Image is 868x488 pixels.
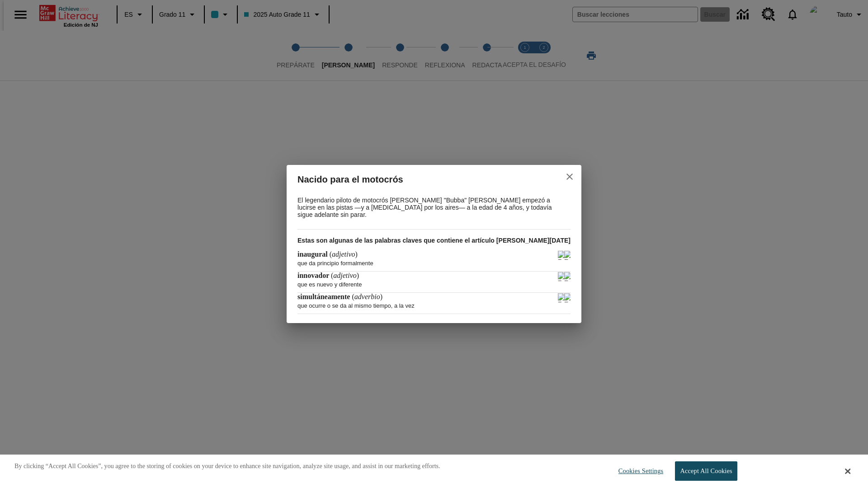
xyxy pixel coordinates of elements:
[297,230,571,250] h3: Estas son algunas de las palabras claves que contiene el artículo [PERSON_NAME][DATE]
[558,251,564,260] img: Reproducir - inaugural
[297,272,331,279] span: innovador
[297,172,543,187] h2: Nacido para el motocrós
[297,293,352,300] span: simultáneamente
[297,250,358,258] h4: ( )
[333,272,357,279] span: adjetivo
[610,462,667,480] button: Cookies Settings
[558,272,564,281] img: Reproducir - innovador
[14,462,440,471] p: By clicking “Accept All Cookies”, you agree to the storing of cookies on your device to enhance s...
[297,298,569,309] p: que ocurre o se da al mismo tiempo, a la vez
[564,272,571,281] img: Detener - innovador
[564,251,571,260] img: Detener - inaugural
[564,293,571,302] img: Detener - simultáneamente
[297,277,569,288] p: que es nuevo y diferente
[297,293,382,301] h4: ( )
[297,272,359,280] h4: ( )
[297,255,569,267] p: que da principio formalmente
[558,293,564,302] img: Reproducir - simultáneamente
[845,467,850,475] button: Close
[297,197,569,218] p: El legendario piloto de motocrós [PERSON_NAME] "Bubba" [PERSON_NAME] empezó a lucirse en las pist...
[675,461,737,481] button: Accept All Cookies
[297,250,330,258] span: inaugural
[332,250,355,258] span: adjetivo
[559,166,580,188] button: close
[354,293,380,300] span: adverbio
